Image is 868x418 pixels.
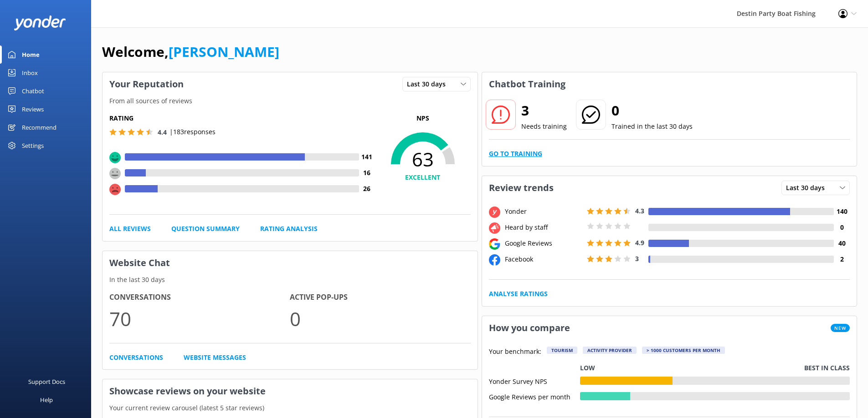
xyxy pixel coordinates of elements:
span: 4.3 [635,206,644,215]
a: Question Summary [171,224,240,234]
div: Recommend [22,118,56,136]
span: New [831,324,850,332]
div: Activity Provider [583,347,637,354]
h4: Active Pop-ups [290,292,470,303]
p: Best in class [804,363,850,373]
div: Tourism [547,347,577,354]
h3: Chatbot Training [482,72,572,96]
span: Last 30 days [786,183,830,193]
a: All Reviews [109,224,151,234]
h4: 0 [834,222,850,232]
div: Yonder Survey NPS [489,377,580,385]
div: Heard by staff [503,222,585,232]
h4: EXCELLENT [375,172,471,182]
h4: 16 [359,168,375,178]
p: Needs training [521,121,567,131]
a: Go to Training [489,149,542,159]
p: | 183 responses [169,127,216,137]
div: Help [40,391,53,409]
p: From all sources of reviews [103,96,478,106]
div: Inbox [22,64,38,82]
h3: Your Reputation [103,72,190,96]
a: Rating Analysis [260,224,318,234]
div: Support Docs [28,373,65,391]
p: In the last 30 days [103,275,478,285]
div: Home [22,45,40,64]
span: 3 [635,254,639,263]
div: Yonder [503,206,585,217]
span: 63 [375,148,471,171]
h5: Rating [109,113,375,123]
p: NPS [375,113,471,123]
h3: Review trends [482,176,560,200]
a: Website Messages [184,353,246,363]
div: Google Reviews [503,238,585,248]
div: > 1000 customers per month [642,347,725,354]
h4: 140 [834,206,850,217]
h3: How you compare [482,316,577,340]
div: Reviews [22,100,44,118]
span: Last 30 days [407,79,451,89]
h4: 2 [834,254,850,264]
p: Trained in the last 30 days [611,121,693,131]
h2: 0 [611,100,693,121]
h1: Welcome, [102,41,279,63]
h4: Conversations [109,292,290,303]
div: Chatbot [22,82,44,100]
span: 4.4 [158,128,167,136]
span: 4.9 [635,238,644,247]
h4: 26 [359,184,375,194]
a: [PERSON_NAME] [169,42,279,61]
p: 70 [109,303,290,334]
h3: Website Chat [103,251,478,275]
p: Your current review carousel (latest 5 star reviews) [103,403,478,413]
a: Analyse Ratings [489,289,548,299]
div: Facebook [503,254,585,264]
p: 0 [290,303,470,334]
img: yonder-white-logo.png [14,15,66,30]
p: Your benchmark: [489,347,541,358]
div: Google Reviews per month [489,392,580,400]
h3: Showcase reviews on your website [103,379,478,403]
p: Low [580,363,595,373]
a: Conversations [109,353,163,363]
h2: 3 [521,100,567,121]
div: Settings [22,136,44,155]
h4: 141 [359,152,375,162]
h4: 40 [834,238,850,248]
